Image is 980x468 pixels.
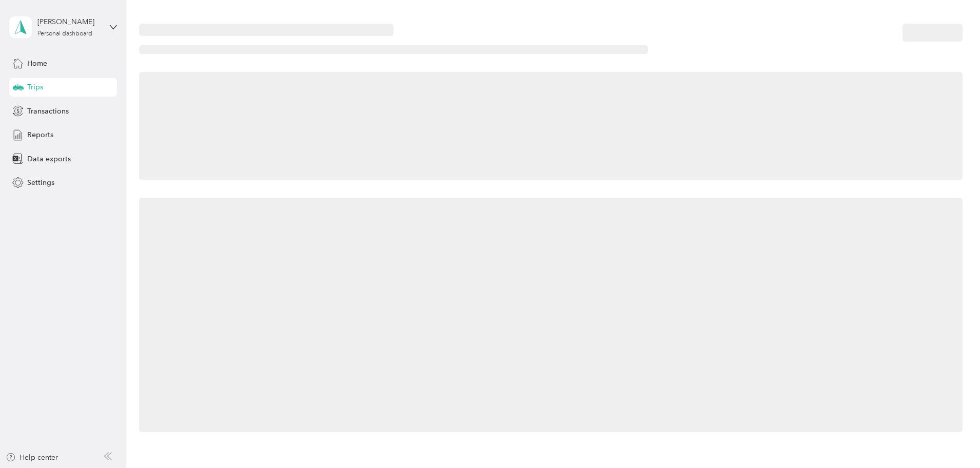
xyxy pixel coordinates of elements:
span: Settings [27,177,54,188]
button: Help center [6,452,58,463]
div: [PERSON_NAME] [37,16,102,27]
div: Personal dashboard [37,31,92,37]
span: Home [27,58,47,69]
span: Transactions [27,106,69,117]
span: Trips [27,82,43,92]
span: Data exports [27,154,71,164]
iframe: Everlance-gr Chat Button Frame [923,410,980,468]
span: Reports [27,129,53,140]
